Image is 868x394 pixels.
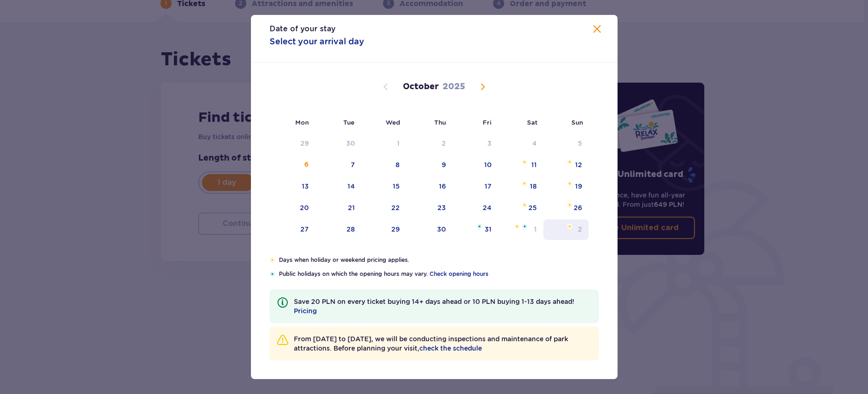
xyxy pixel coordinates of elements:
[567,181,573,186] img: Orange star
[543,176,589,197] td: Sunday, October 19, 2025
[315,134,361,154] td: Date not available. Tuesday, September 30, 2025
[294,297,591,316] p: Save 20 PLN on every ticket buying 14+ days ahead or 10 PLN buying 1-13 days ahead!
[396,160,400,169] div: 8
[578,139,582,148] div: 5
[397,139,400,148] div: 1
[270,24,335,34] p: Date of your stay
[477,81,488,92] button: Next month
[483,203,492,212] div: 24
[430,270,488,278] a: Check opening hours
[498,219,543,240] td: Saturday, November 1, 2025
[437,225,446,234] div: 30
[346,139,355,148] div: 30
[575,182,582,191] div: 19
[270,219,316,240] td: Monday, October 27, 2025
[300,203,309,212] div: 20
[304,160,309,169] div: 6
[343,119,354,126] small: Tue
[270,155,316,176] td: Monday, October 6, 2025
[347,182,355,191] div: 14
[348,203,355,212] div: 21
[452,198,499,218] td: Friday, October 24, 2025
[279,256,598,264] p: Days when holiday or weekend pricing applies.
[532,139,537,148] div: 4
[294,334,591,353] p: From [DATE] to [DATE], we will be conducting inspections and maintenance of park attractions. Bef...
[567,224,573,229] img: Orange star
[591,24,603,35] button: Close
[270,36,364,47] p: Select your arrival day
[295,119,309,126] small: Mon
[406,198,452,218] td: Thursday, October 23, 2025
[270,271,275,277] img: Blue star
[487,139,492,148] div: 3
[543,198,589,218] td: Sunday, October 26, 2025
[380,81,391,92] button: Previous month
[361,134,407,154] td: Date not available. Wednesday, October 1, 2025
[270,134,316,154] td: Date not available. Monday, September 29, 2025
[434,119,446,126] small: Thu
[347,225,355,234] div: 28
[574,203,582,212] div: 26
[361,176,407,197] td: Wednesday, October 15, 2025
[543,134,589,154] td: Date not available. Sunday, October 5, 2025
[442,160,446,169] div: 9
[302,182,309,191] div: 13
[528,203,537,212] div: 25
[437,203,446,212] div: 23
[483,119,492,126] small: Fri
[477,224,482,229] img: Blue star
[315,176,361,197] td: Tuesday, October 14, 2025
[315,155,361,176] td: Tuesday, October 7, 2025
[521,159,528,165] img: Orange star
[527,119,537,126] small: Sat
[484,160,492,169] div: 10
[419,344,482,353] a: check the schedule
[270,198,316,218] td: Monday, October 20, 2025
[406,176,452,197] td: Thursday, October 16, 2025
[270,176,316,197] td: Monday, October 13, 2025
[406,134,452,154] td: Date not available. Thursday, October 2, 2025
[531,160,537,169] div: 11
[361,198,407,218] td: Wednesday, October 22, 2025
[534,225,537,234] div: 1
[485,182,492,191] div: 17
[567,159,573,165] img: Orange star
[522,224,528,229] img: Blue star
[386,119,400,126] small: Wed
[315,219,361,240] td: Tuesday, October 28, 2025
[498,134,543,154] td: Date not available. Saturday, October 4, 2025
[452,176,499,197] td: Friday, October 17, 2025
[452,134,499,154] td: Date not available. Friday, October 3, 2025
[300,139,309,148] div: 29
[391,203,400,212] div: 22
[498,198,543,218] td: Saturday, October 25, 2025
[442,139,446,148] div: 2
[361,155,407,176] td: Wednesday, October 8, 2025
[452,155,499,176] td: Friday, October 10, 2025
[315,198,361,218] td: Tuesday, October 21, 2025
[521,202,528,208] img: Orange star
[543,219,589,240] td: Sunday, November 2, 2025
[498,155,543,176] td: Saturday, October 11, 2025
[439,182,446,191] div: 16
[279,270,599,278] p: Public holidays on which the opening hours may vary.
[567,202,573,208] img: Orange star
[351,160,355,169] div: 7
[452,219,499,240] td: Friday, October 31, 2025
[575,160,582,169] div: 12
[361,219,407,240] td: Wednesday, October 29, 2025
[498,176,543,197] td: Saturday, October 18, 2025
[543,155,589,176] td: Sunday, October 12, 2025
[403,81,439,92] p: October
[393,182,400,191] div: 15
[406,219,452,240] td: Thursday, October 30, 2025
[391,225,400,234] div: 29
[571,119,583,126] small: Sun
[294,306,317,316] a: Pricing
[578,225,582,234] div: 2
[521,181,528,186] img: Orange star
[485,225,492,234] div: 31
